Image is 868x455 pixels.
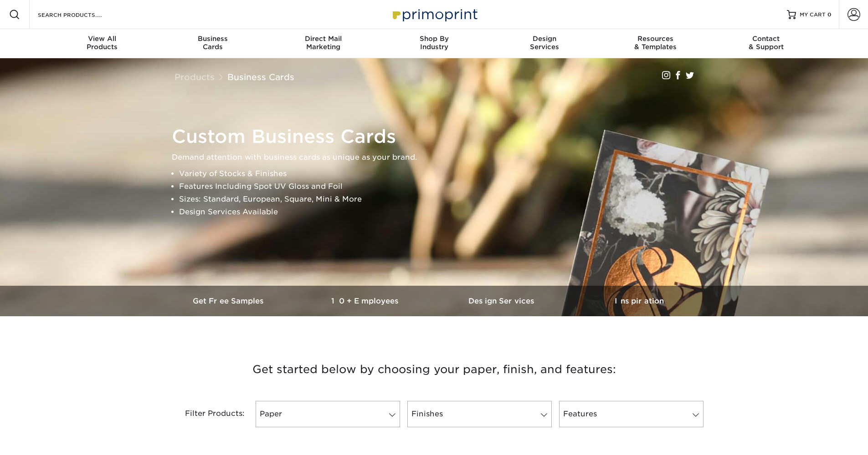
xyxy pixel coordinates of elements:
[489,29,600,58] a: DesignServices
[172,126,705,147] h1: Custom Business Cards
[179,167,705,180] li: Variety of Stocks & Finishes
[268,29,379,58] a: Direct MailMarketing
[161,297,298,305] h3: Get Free Samples
[168,349,701,390] h3: Get started below by choosing your paper, finish, and features:
[161,401,252,427] div: Filter Products:
[571,286,708,316] a: Inspiration
[600,35,711,43] span: Resources
[600,29,711,58] a: Resources& Templates
[407,401,552,427] a: Finishes
[157,35,268,51] div: Cards
[559,401,704,427] a: Features
[179,206,705,218] li: Design Services Available
[179,180,705,193] li: Features Including Spot UV Gloss and Foil
[711,35,822,43] span: Contact
[489,35,600,51] div: Services
[298,297,434,305] h3: 10+ Employees
[157,35,268,43] span: Business
[175,72,215,82] a: Products
[268,35,379,51] div: Marketing
[268,35,379,43] span: Direct Mail
[379,35,489,43] span: Shop By
[600,35,711,51] div: & Templates
[172,151,705,164] p: Demand attention with business cards as unique as your brand.
[161,286,298,316] a: Get Free Samples
[379,29,489,58] a: Shop ByIndustry
[800,11,826,19] span: MY CART
[47,29,158,58] a: View AllProducts
[379,35,489,51] div: Industry
[434,297,571,305] h3: Design Services
[389,5,480,24] img: Primoprint
[47,35,158,51] div: Products
[37,9,126,20] input: SEARCH PRODUCTS.....
[711,29,822,58] a: Contact& Support
[827,11,832,18] span: 0
[179,193,705,206] li: Sizes: Standard, European, Square, Mini & More
[489,35,600,43] span: Design
[711,35,822,51] div: & Support
[157,29,268,58] a: BusinessCards
[298,286,434,316] a: 10+ Employees
[434,286,571,316] a: Design Services
[571,297,708,305] h3: Inspiration
[47,35,158,43] span: View All
[227,72,294,82] a: Business Cards
[256,401,400,427] a: Paper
